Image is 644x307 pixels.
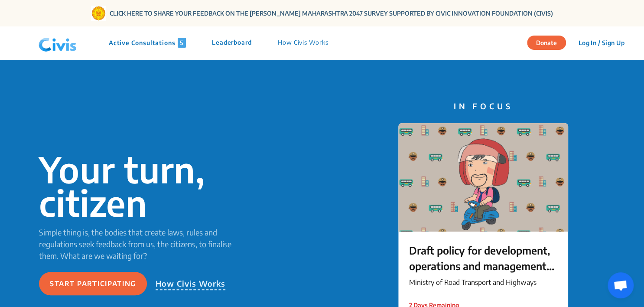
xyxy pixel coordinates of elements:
button: Donate [527,36,566,50]
button: Log In / Sign Up [572,36,630,49]
p: Your turn, citizen [39,153,237,219]
p: How Civis Works [278,38,329,48]
a: Donate [527,38,572,46]
p: How Civis Works [156,278,226,290]
p: Leaderboard [212,38,252,48]
p: Active Consultations [109,38,186,48]
a: CLICK HERE TO SHARE YOUR FEEDBACK ON THE [PERSON_NAME] MAHARASHTRA 2047 SURVEY SUPPORTED BY CIVIC... [110,9,553,18]
p: Draft policy for development, operations and management of Wayside Amenities on Private Land alon... [409,242,557,274]
span: 5 [178,38,186,48]
p: IN FOCUS [398,100,568,112]
img: Gom Logo [91,6,106,21]
button: Start participating [39,272,147,295]
p: Ministry of Road Transport and Highways [409,277,557,287]
p: Simple thing is, the bodies that create laws, rules and regulations seek feedback from us, the ci... [39,226,237,261]
a: Open chat [608,272,634,298]
img: navlogo.png [35,30,80,56]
